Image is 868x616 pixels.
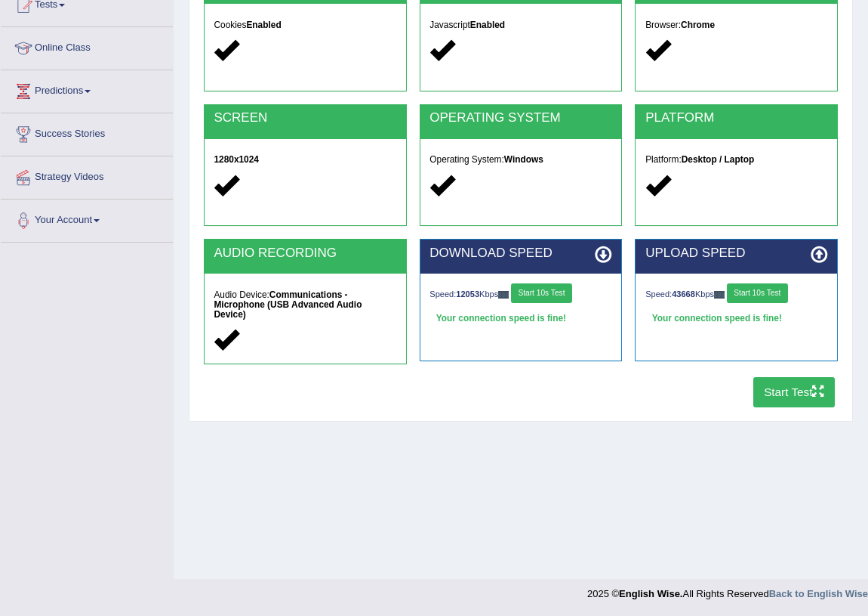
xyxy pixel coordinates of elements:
[645,20,827,30] h5: Browser:
[456,289,479,299] strong: 12053
[1,113,173,151] a: Success Stories
[214,289,362,320] strong: Communications - Microphone (USB Advanced Audio Device)
[511,283,572,303] button: Start 10s Test
[1,27,173,65] a: Online Class
[504,154,543,165] strong: Windows
[1,156,173,194] a: Strategy Videos
[470,20,505,30] strong: Enabled
[587,579,868,601] div: 2025 © All Rights Reserved
[645,111,827,125] h2: PLATFORM
[214,111,396,125] h2: SCREEN
[429,309,611,329] div: Your connection speed is fine!
[714,291,725,298] img: ajax-loader-fb-connection.gif
[246,20,281,30] strong: Enabled
[214,246,396,261] h2: AUDIO RECORDING
[429,283,611,306] div: Speed: Kbps
[681,20,715,30] strong: Chrome
[645,246,827,261] h2: UPLOAD SPEED
[727,283,788,303] button: Start 10s Test
[214,154,259,165] strong: 1280x1024
[1,70,173,108] a: Predictions
[645,283,827,306] div: Speed: Kbps
[1,200,173,237] a: Your Account
[769,588,868,599] a: Back to English Wise
[429,246,611,261] h2: DOWNLOAD SPEED
[619,588,682,599] strong: English Wise.
[672,289,695,299] strong: 43668
[214,290,396,320] h5: Audio Device:
[498,291,509,298] img: ajax-loader-fb-connection.gif
[645,309,827,329] div: Your connection speed is fine!
[645,155,827,165] h5: Platform:
[429,155,611,165] h5: Operating System:
[429,20,611,30] h5: Javascript
[214,20,396,30] h5: Cookies
[682,154,754,165] strong: Desktop / Laptop
[753,377,836,407] button: Start Test
[429,111,611,125] h2: OPERATING SYSTEM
